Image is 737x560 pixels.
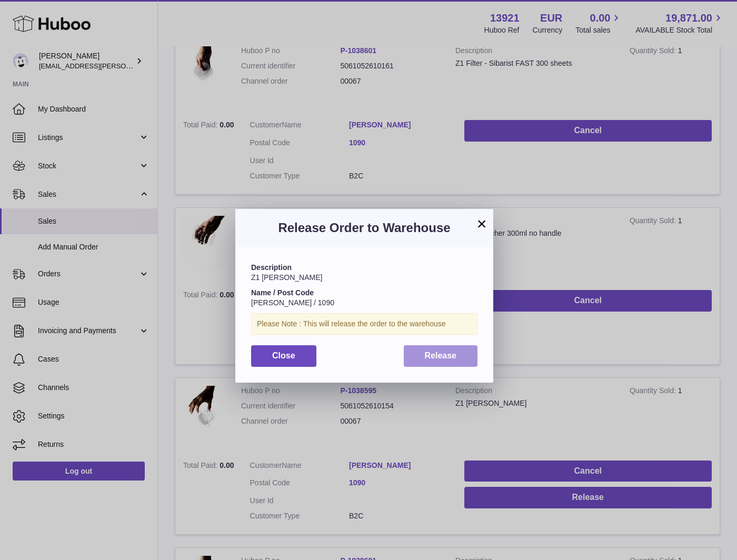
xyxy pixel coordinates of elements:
[404,345,478,367] button: Release
[251,313,477,335] div: Please Note : This will release the order to the warehouse
[475,217,488,230] button: ×
[251,345,316,367] button: Close
[425,351,457,360] span: Release
[251,263,292,272] strong: Description
[251,298,334,307] span: [PERSON_NAME] / 1090
[272,351,295,360] span: Close
[251,273,322,282] span: Z1 [PERSON_NAME]
[251,219,477,236] h3: Release Order to Warehouse
[251,288,314,297] strong: Name / Post Code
